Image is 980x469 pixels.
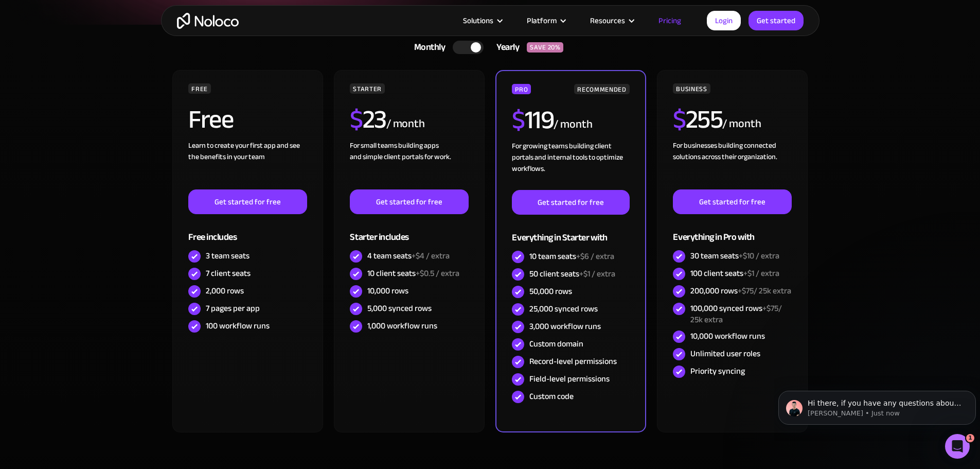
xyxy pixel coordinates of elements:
a: Login [707,11,741,30]
span: +$6 / extra [576,249,614,264]
div: 7 client seats [206,268,251,279]
span: +$4 / extra [412,248,450,264]
span: +$10 / extra [739,248,779,264]
div: 4 team seats [367,250,450,262]
h2: 255 [673,107,722,132]
div: 25,000 synced rows [529,303,598,315]
div: 2,000 rows [206,285,244,297]
div: Everything in Pro with [673,214,791,248]
h2: 119 [512,107,554,133]
div: 30 team seats [690,250,779,262]
a: Get started for free [188,189,307,214]
a: Get started for free [673,189,791,214]
span: $ [673,95,686,144]
span: $ [512,96,525,144]
div: Solutions [463,14,493,27]
div: / month [554,116,592,133]
div: SAVE 20% [527,42,563,53]
div: 10 team seats [529,251,614,262]
div: 3 team seats [206,250,250,262]
div: Solutions [450,14,514,27]
div: For small teams building apps and simple client portals for work. ‍ [350,140,468,189]
div: Platform [527,14,557,27]
span: +$75/ 25k extra [690,301,782,327]
div: 10,000 workflow runs [690,331,765,342]
span: 1 [966,434,974,442]
span: +$1 / extra [743,266,779,281]
div: Platform [514,14,577,27]
span: +$0.5 / extra [416,266,459,281]
div: Record-level permissions [529,356,617,367]
div: Starter includes [350,214,468,248]
span: +$1 / extra [579,266,615,282]
a: home [177,13,239,29]
div: For growing teams building client portals and internal tools to optimize workflows. [512,141,629,190]
div: 7 pages per app [206,303,260,314]
iframe: Intercom notifications message [774,369,980,441]
div: 100 workflow runs [206,320,270,332]
div: Priority syncing [690,366,745,377]
div: BUSINESS [673,83,710,94]
div: 50 client seats [529,268,615,280]
div: 3,000 workflow runs [529,321,601,332]
a: Pricing [646,14,694,27]
div: Everything in Starter with [512,215,629,248]
div: Custom code [529,391,574,402]
div: FREE [188,83,211,94]
div: 100 client seats [690,268,779,279]
a: Get started [749,11,804,30]
div: Custom domain [529,338,583,350]
div: Monthly [401,40,453,55]
span: $ [350,95,363,144]
h2: Free [188,107,233,132]
div: Unlimited user roles [690,348,760,359]
div: 200,000 rows [690,285,791,297]
div: STARTER [350,83,384,94]
div: 50,000 rows [529,286,572,297]
div: Free includes [188,214,307,248]
div: Resources [590,14,625,27]
div: 100,000 synced rows [690,303,791,325]
div: Field-level permissions [529,373,610,385]
div: RECOMMENDED [574,84,629,94]
div: / month [386,116,425,132]
a: Get started for free [350,189,468,214]
div: Yearly [484,40,527,55]
div: 5,000 synced rows [367,303,432,314]
div: For businesses building connected solutions across their organization. ‍ [673,140,791,189]
h2: 23 [350,107,386,132]
div: Resources [577,14,646,27]
div: 1,000 workflow runs [367,320,437,332]
div: Learn to create your first app and see the benefits in your team ‍ [188,140,307,189]
div: / month [722,116,761,132]
span: +$75/ 25k extra [738,283,791,299]
div: 10,000 rows [367,285,408,297]
iframe: Intercom live chat [945,434,970,459]
div: 10 client seats [367,268,459,279]
div: PRO [512,84,531,94]
a: Get started for free [512,190,629,215]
